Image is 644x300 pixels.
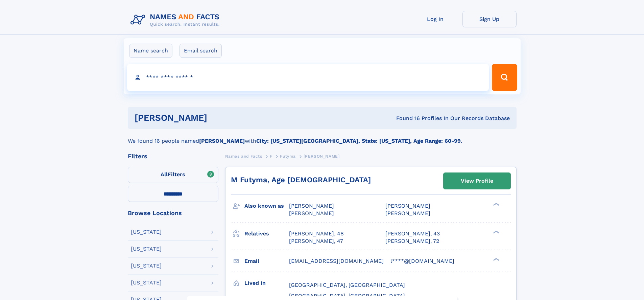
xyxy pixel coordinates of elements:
[492,202,500,207] div: ❯
[385,210,430,216] span: [PERSON_NAME]
[280,152,296,160] a: Futyma
[131,229,162,235] div: [US_STATE]
[244,228,289,239] h3: Relatives
[385,237,439,245] a: [PERSON_NAME], 72
[289,230,344,237] a: [PERSON_NAME], 48
[128,129,517,145] div: We found 16 people named with .
[270,154,272,159] span: F
[131,263,162,269] div: [US_STATE]
[492,64,517,91] button: Search Button
[244,255,289,267] h3: Email
[127,64,489,91] input: search input
[128,210,218,216] div: Browse Locations
[461,173,493,189] div: View Profile
[492,230,500,234] div: ❯
[289,293,405,299] span: [GEOGRAPHIC_DATA], [GEOGRAPHIC_DATA]
[289,203,334,209] span: [PERSON_NAME]
[289,210,334,216] span: [PERSON_NAME]
[385,230,440,237] a: [PERSON_NAME], 43
[289,282,405,288] span: [GEOGRAPHIC_DATA], [GEOGRAPHIC_DATA]
[492,257,500,261] div: ❯
[289,237,343,245] a: [PERSON_NAME], 47
[135,114,302,122] h1: [PERSON_NAME]
[128,153,218,159] div: Filters
[231,176,371,184] a: M Futyma, Age [DEMOGRAPHIC_DATA]
[225,152,262,160] a: Names and Facts
[244,277,289,289] h3: Lived in
[408,11,462,27] a: Log In
[180,44,222,58] label: Email search
[244,200,289,212] h3: Also known as
[256,138,461,144] b: City: [US_STATE][GEOGRAPHIC_DATA], State: [US_STATE], Age Range: 60-99
[444,173,510,189] a: View Profile
[199,138,245,144] b: [PERSON_NAME]
[289,258,384,264] span: [EMAIL_ADDRESS][DOMAIN_NAME]
[462,11,517,27] a: Sign Up
[128,167,218,183] label: Filters
[128,11,225,29] img: Logo Names and Facts
[302,115,510,122] div: Found 16 Profiles In Our Records Database
[304,154,340,159] span: [PERSON_NAME]
[129,44,172,58] label: Name search
[385,203,430,209] span: [PERSON_NAME]
[270,152,272,160] a: F
[280,154,296,159] span: Futyma
[131,280,162,285] div: [US_STATE]
[131,246,162,252] div: [US_STATE]
[161,171,168,178] span: All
